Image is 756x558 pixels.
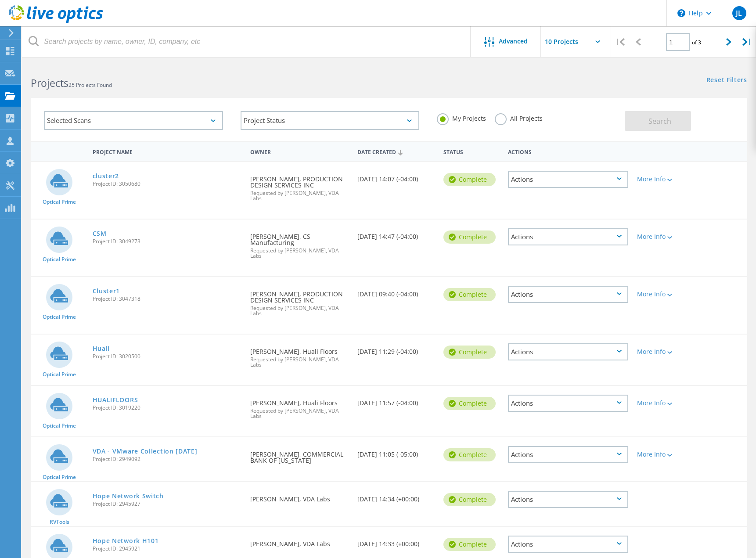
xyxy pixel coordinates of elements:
[443,288,496,301] div: Complete
[93,397,138,403] a: HUALIFLOORS
[637,400,686,406] div: More Info
[43,372,76,377] span: Optical Prime
[93,405,241,410] span: Project ID: 3019220
[93,457,241,462] span: Project ID: 2949092
[353,335,439,364] div: [DATE] 11:29 (-04:00)
[43,475,76,480] span: Optical Prime
[246,437,353,472] div: [PERSON_NAME], COMMERCIAL BANK OF [US_STATE]
[246,220,353,267] div: [PERSON_NAME], CS Manufacturing
[43,257,76,262] span: Optical Prime
[88,143,246,159] div: Project Name
[93,288,120,294] a: Cluster1
[22,26,471,57] input: Search projects by name, owner, ID, company, etc
[736,10,742,17] span: JL
[508,395,628,412] div: Actions
[93,493,164,499] a: Hope Network Switch
[43,199,76,205] span: Optical Prime
[443,230,496,244] div: Complete
[443,346,496,359] div: Complete
[508,228,628,245] div: Actions
[246,527,353,556] div: [PERSON_NAME], VDA Labs
[443,173,496,186] div: Complete
[508,491,628,508] div: Actions
[353,277,439,306] div: [DATE] 09:40 (-04:00)
[50,519,69,525] span: RVTools
[246,277,353,325] div: [PERSON_NAME], PRODUCTION DESIGN SERVICES INC
[250,191,349,201] span: Requested by [PERSON_NAME], VDA Labs
[437,113,486,122] label: My Projects
[443,397,496,410] div: Complete
[93,296,241,302] span: Project ID: 3047318
[439,143,504,159] div: Status
[637,451,686,457] div: More Info
[246,143,353,159] div: Owner
[31,76,68,90] b: Projects
[443,493,496,506] div: Complete
[637,291,686,297] div: More Info
[68,81,112,89] span: 25 Projects Found
[637,176,686,182] div: More Info
[353,482,439,511] div: [DATE] 14:34 (+00:00)
[353,437,439,466] div: [DATE] 11:05 (-05:00)
[353,220,439,248] div: [DATE] 14:47 (-04:00)
[706,77,747,84] a: Reset Filters
[353,143,439,160] div: Date Created
[93,448,198,454] a: VDA - VMware Collection [DATE]
[43,423,76,428] span: Optical Prime
[93,538,159,544] a: Hope Network H101
[250,248,349,259] span: Requested by [PERSON_NAME], VDA Labs
[43,314,76,320] span: Optical Prime
[648,116,671,126] span: Search
[246,386,353,428] div: [PERSON_NAME], Huali Floors
[93,546,241,551] span: Project ID: 2945921
[250,357,349,367] span: Requested by [PERSON_NAME], VDA Labs
[93,346,110,352] a: Huali
[93,354,241,359] span: Project ID: 3020500
[93,501,241,507] span: Project ID: 2945927
[250,306,349,316] span: Requested by [PERSON_NAME], VDA Labs
[241,111,420,130] div: Project Status
[508,536,628,553] div: Actions
[246,162,353,210] div: [PERSON_NAME], PRODUCTION DESIGN SERVICES INC
[625,111,691,131] button: Search
[246,335,353,376] div: [PERSON_NAME], Huali Floors
[93,173,119,179] a: cluster2
[93,181,241,187] span: Project ID: 3050680
[353,527,439,556] div: [DATE] 14:33 (+00:00)
[93,239,241,244] span: Project ID: 3049273
[637,349,686,355] div: More Info
[250,408,349,419] span: Requested by [PERSON_NAME], VDA Labs
[508,343,628,360] div: Actions
[9,18,103,25] a: Live Optics Dashboard
[443,538,496,551] div: Complete
[246,482,353,511] div: [PERSON_NAME], VDA Labs
[44,111,223,130] div: Selected Scans
[508,446,628,463] div: Actions
[738,26,756,58] div: |
[353,386,439,415] div: [DATE] 11:57 (-04:00)
[495,113,543,122] label: All Projects
[504,143,633,159] div: Actions
[443,448,496,461] div: Complete
[637,234,686,240] div: More Info
[508,171,628,188] div: Actions
[692,39,701,46] span: of 3
[499,38,528,44] span: Advanced
[508,286,628,303] div: Actions
[611,26,629,58] div: |
[93,230,107,237] a: CSM
[677,9,685,17] svg: \n
[353,162,439,191] div: [DATE] 14:07 (-04:00)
